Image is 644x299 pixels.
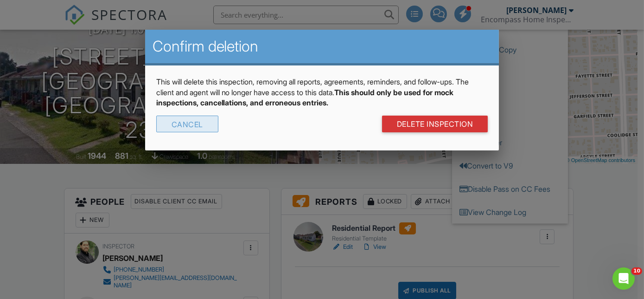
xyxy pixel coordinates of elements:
[631,267,642,275] span: 10
[156,116,218,132] div: Cancel
[156,88,454,107] strong: This should only be used for mock inspections, cancellations, and erroneous entries.
[156,77,488,108] p: This will delete this inspection, removing all reports, agreements, reminders, and follow-ups. Th...
[382,116,488,132] a: DELETE Inspection
[612,267,635,290] iframe: Intercom live chat
[153,37,492,56] h2: Confirm deletion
